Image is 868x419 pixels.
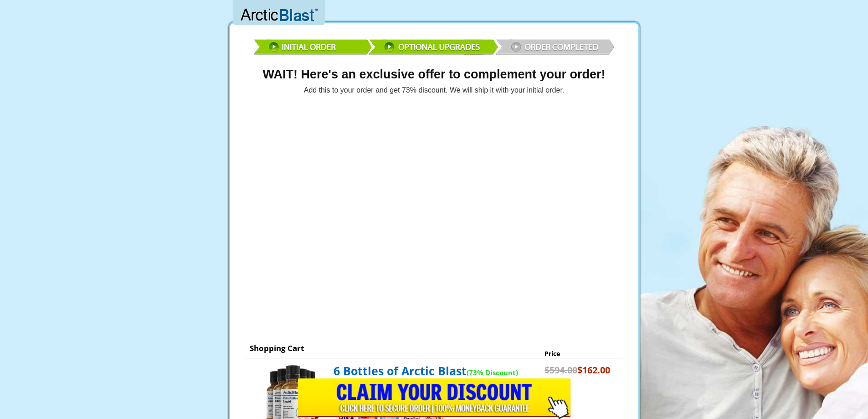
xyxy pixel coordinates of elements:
[252,32,616,59] img: reviewbar.png
[334,363,540,379] p: 6 Bottles of Arctic Blast
[250,343,619,353] p: Shopping Cart
[227,86,642,94] h4: Add this to your order and get 73% discount. We will ship it with your initial order.
[544,364,577,376] strike: $594.00
[298,378,571,419] input: Submit
[227,68,642,82] h1: WAIT! Here's an exclusive offer to complement your order!
[467,368,518,377] span: (73% Discount)
[544,364,610,377] p: $162.00
[544,349,610,358] p: Price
